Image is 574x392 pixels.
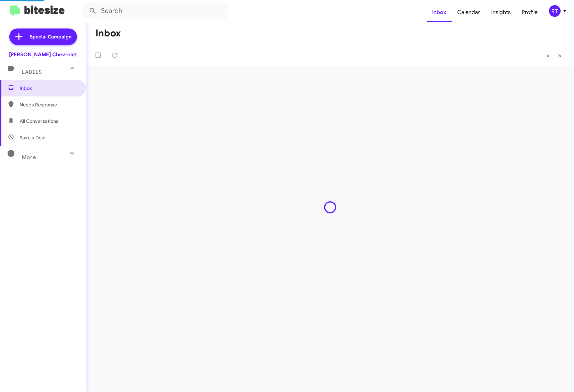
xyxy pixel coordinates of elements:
[20,101,78,108] span: Needs Response
[554,48,566,62] button: Next
[9,28,77,45] a: Special Campaign
[452,2,486,22] a: Calendar
[486,2,516,22] a: Insights
[549,5,561,17] div: RT
[20,134,45,141] span: Save a Deal
[542,48,554,62] button: Previous
[427,2,452,22] a: Inbox
[95,28,121,39] h1: Inbox
[30,33,71,40] span: Special Campaign
[22,69,42,75] span: Labels
[546,51,550,60] span: «
[558,51,562,60] span: »
[83,3,227,19] input: Search
[516,2,543,22] a: Profile
[20,85,78,92] span: Inbox
[543,5,566,17] button: RT
[22,154,36,160] span: More
[20,118,58,125] span: All Conversations
[9,51,77,58] div: [PERSON_NAME] Chevrolet
[542,48,566,62] nav: Page navigation example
